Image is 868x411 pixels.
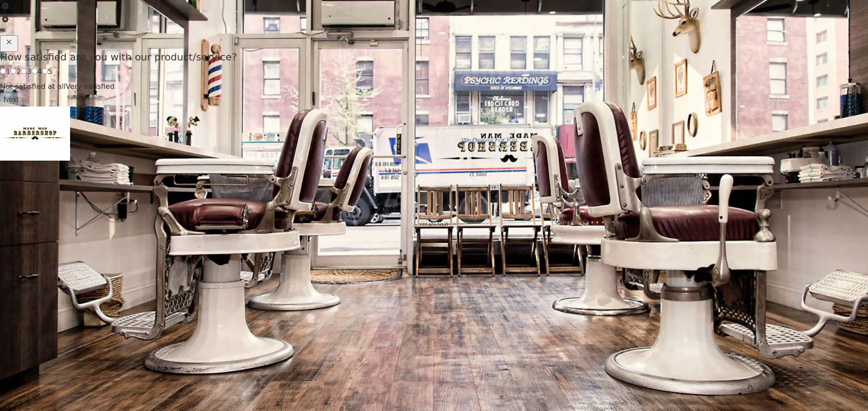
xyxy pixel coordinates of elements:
span: 2 [16,67,21,76]
input: 5 [42,68,48,74]
span: 4 [38,67,42,76]
input: 3 [21,68,27,74]
span: Very satisfied [66,82,114,91]
span: 3 [27,67,31,76]
span: 1 [6,67,10,76]
input: 2 [10,68,16,74]
input: 4 [32,68,38,74]
span: 5 [48,67,52,76]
